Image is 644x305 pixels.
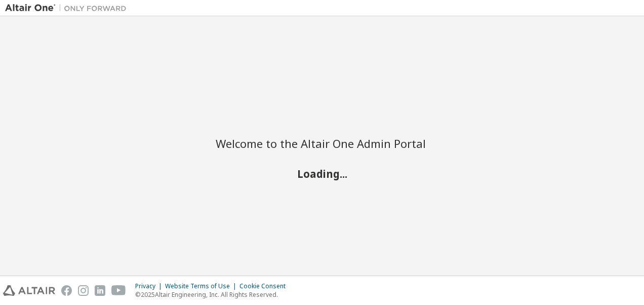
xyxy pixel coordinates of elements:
div: Cookie Consent [239,282,292,290]
img: instagram.svg [78,285,89,296]
h2: Loading... [216,167,428,180]
img: linkedin.svg [95,285,105,296]
img: Altair One [5,3,132,13]
h2: Welcome to the Altair One Admin Portal [216,136,428,150]
div: Privacy [135,282,165,290]
p: © 2025 Altair Engineering, Inc. All Rights Reserved. [135,290,292,299]
img: facebook.svg [61,285,72,296]
img: altair_logo.svg [3,285,55,296]
div: Website Terms of Use [165,282,239,290]
img: youtube.svg [111,285,126,296]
